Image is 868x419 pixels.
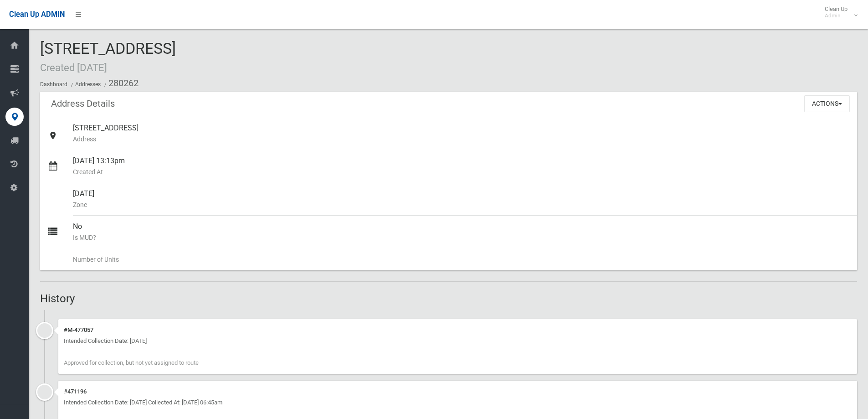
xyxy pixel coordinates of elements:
small: Is MUD? [73,232,850,243]
a: Addresses [75,81,101,88]
span: Clean Up [820,5,857,19]
div: [DATE] [73,183,850,216]
small: Created [DATE] [40,62,107,73]
a: #M-477057 [64,326,93,333]
small: Number of Units [73,254,850,265]
span: Clean Up ADMIN [9,10,65,19]
div: [DATE] 13:13pm [73,150,850,183]
li: 280262 [102,75,139,92]
small: Admin [825,12,847,19]
small: Created At [73,166,850,177]
div: [STREET_ADDRESS] [73,117,850,150]
a: #471196 [64,388,87,395]
span: [STREET_ADDRESS] [40,39,176,75]
button: Actions [804,95,850,112]
small: Zone [73,199,850,210]
div: Intended Collection Date: [DATE] Collected At: [DATE] 06:45am [64,397,852,408]
a: Dashboard [40,81,67,88]
span: Approved for collection, but not yet assigned to route [64,359,199,366]
small: Address [73,134,850,145]
div: Intended Collection Date: [DATE] [64,336,852,347]
header: Address Details [40,95,126,113]
div: No [73,216,850,248]
h2: History [40,293,857,305]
